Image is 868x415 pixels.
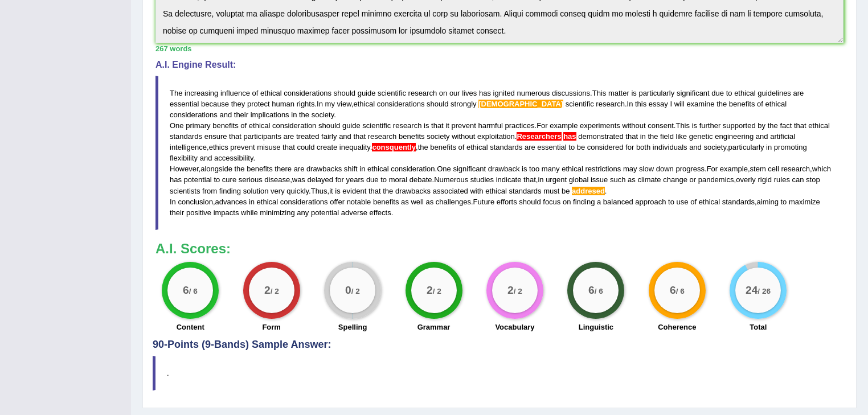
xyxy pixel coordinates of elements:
[189,287,198,296] small: / 6
[466,143,488,151] span: ethical
[418,143,428,151] span: the
[170,154,198,162] span: flexibility
[427,284,433,297] big: 2
[214,154,253,162] span: accessibility
[431,121,444,130] span: that
[768,121,778,130] span: the
[342,121,361,130] span: guide
[177,322,204,332] label: Content
[698,175,734,184] span: pandemics
[663,175,687,184] span: change
[408,89,437,97] span: research
[262,322,281,332] label: Form
[625,132,638,141] span: that
[292,175,305,184] span: was
[366,175,379,184] span: due
[514,287,522,296] small: / 2
[537,121,548,130] span: For
[722,198,755,206] span: standards
[699,121,721,130] span: further
[451,100,477,108] span: strongly
[219,187,241,195] span: finding
[507,284,514,297] big: 2
[452,132,475,141] span: without
[282,143,295,151] span: that
[220,89,250,97] span: influence
[234,165,244,173] span: the
[726,89,732,97] span: to
[153,356,846,391] blockquote: .
[488,165,520,173] span: drawback
[347,198,371,206] span: notable
[622,121,645,130] span: without
[675,121,690,130] span: This
[358,89,376,97] span: guide
[550,121,578,130] span: example
[563,198,571,206] span: on
[485,187,507,195] span: ethical
[209,143,228,151] span: ethics
[430,143,456,151] span: benefits
[736,175,756,184] span: overly
[155,60,844,70] h4: A.I. Engine Result:
[538,175,543,184] span: in
[170,100,199,108] span: essential
[399,132,425,141] span: benefits
[543,187,559,195] span: must
[758,89,791,97] span: guidelines
[378,89,406,97] span: scientific
[321,132,337,141] span: fairly
[275,165,292,173] span: there
[562,165,583,173] span: ethical
[585,165,621,173] span: restrictions
[781,165,810,173] span: research
[592,89,607,97] span: This
[780,121,792,130] span: fact
[522,165,527,173] span: is
[170,208,184,217] span: their
[341,208,367,217] span: adverse
[312,110,334,119] span: society
[610,175,625,184] span: such
[346,175,364,184] span: years
[579,322,613,332] label: Linguistic
[603,198,633,206] span: balanced
[202,187,217,195] span: from
[689,132,713,141] span: genetic
[243,132,281,141] span: participants
[383,187,393,195] span: the
[377,100,425,108] span: considerations
[703,143,726,151] span: society
[631,89,636,97] span: is
[734,89,756,97] span: ethical
[627,100,633,108] span: In
[183,284,189,297] big: 6
[284,132,294,141] span: are
[330,198,345,206] span: offer
[308,175,334,184] span: delayed
[200,154,212,162] span: and
[370,208,391,217] span: effects
[750,322,767,332] label: Total
[453,165,486,173] span: significant
[451,121,476,130] span: prevent
[393,121,422,130] span: research
[433,187,468,195] span: associated
[758,175,772,184] span: rigid
[716,100,727,108] span: the
[711,89,724,97] span: due
[391,165,435,173] span: consideration
[170,121,184,130] span: One
[699,198,720,206] span: ethical
[707,165,718,173] span: For
[155,241,231,256] b: A.I. Scores:
[677,198,689,206] span: use
[299,110,309,119] span: the
[368,132,397,141] span: research
[214,175,220,184] span: to
[170,175,182,184] span: has
[271,187,285,195] span: very
[794,121,806,130] span: that
[424,121,429,130] span: is
[580,121,620,130] span: experiments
